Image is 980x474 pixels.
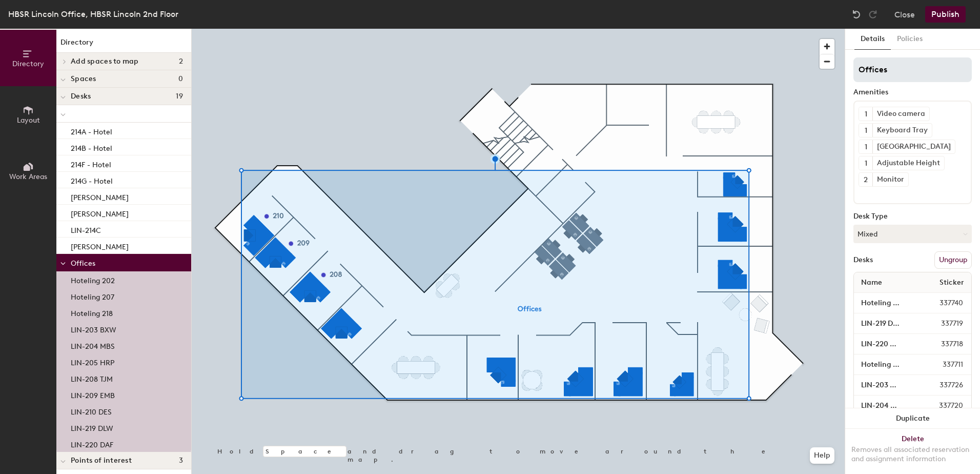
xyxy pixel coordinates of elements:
[9,172,47,181] span: Work Areas
[872,156,944,170] div: Adjustable Height
[872,140,955,153] div: [GEOGRAPHIC_DATA]
[71,223,101,235] p: LIN-214C
[872,173,908,186] div: Monitor
[71,339,115,351] p: LIN-204 MBS
[916,339,969,350] span: 337718
[851,445,974,464] div: Removes all associated reservation and assignment information
[865,125,867,136] span: 1
[176,92,183,101] span: 19
[179,57,183,66] span: 2
[865,158,867,169] span: 1
[891,29,929,50] button: Policies
[71,157,111,169] p: 214F - Hotel
[71,457,132,465] span: Points of interest
[934,273,969,292] span: Sticker
[925,6,966,23] button: Publish
[859,140,872,153] button: 1
[179,457,183,465] span: 3
[853,225,972,243] button: Mixed
[71,259,95,268] span: Offices
[71,240,129,251] p: [PERSON_NAME]
[71,290,114,302] p: Hoteling 207
[853,212,972,221] div: Desk Type
[71,190,129,202] p: [PERSON_NAME]
[71,438,113,449] p: LIN-220 DAF
[872,124,932,137] div: Keyboard Tray
[71,207,129,219] p: [PERSON_NAME]
[934,251,972,269] button: Ungroup
[868,9,878,19] img: Redo
[853,256,873,264] div: Desks
[856,358,918,372] input: Unnamed desk
[56,37,191,53] h1: Directory
[71,92,91,101] span: Desks
[856,378,915,392] input: Unnamed desk
[71,355,114,367] p: LIN-205 HRP
[12,60,44,68] span: Directory
[17,116,40,125] span: Layout
[71,405,112,417] p: LIN-210 DES
[914,400,969,411] span: 337720
[856,337,916,351] input: Unnamed desk
[853,88,972,96] div: Amenities
[859,156,872,170] button: 1
[856,273,887,292] span: Name
[178,75,183,83] span: 0
[915,380,969,391] span: 337726
[71,57,139,66] span: Add spaces to map
[916,318,969,329] span: 337719
[859,173,872,186] button: 2
[8,8,178,21] div: HBSR Lincoln Office, HBSR Lincoln 2nd Floor
[894,6,915,23] button: Close
[865,142,867,152] span: 1
[71,372,113,384] p: LIN-208 TJM
[918,359,969,370] span: 337711
[71,125,112,136] p: 214A - Hotel
[71,141,112,153] p: 214B - Hotel
[845,408,980,429] button: Duplicate
[810,447,834,464] button: Help
[71,174,113,186] p: 214G - Hotel
[856,317,916,331] input: Unnamed desk
[71,388,115,400] p: LIN-209 EMB
[859,124,872,137] button: 1
[71,273,115,285] p: Hoteling 202
[71,323,116,334] p: LIN-203 BXW
[865,109,867,120] span: 1
[872,107,929,121] div: Video camera
[845,429,980,474] button: DeleteRemoves all associated reservation and assignment information
[856,399,914,413] input: Unnamed desk
[71,421,113,433] p: LIN-219 DLW
[71,306,113,318] p: Hoteling 218
[864,174,868,185] span: 2
[915,298,969,309] span: 337740
[856,296,915,310] input: Unnamed desk
[859,107,872,121] button: 1
[851,9,862,19] img: Undo
[854,29,891,50] button: Details
[71,75,96,83] span: Spaces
